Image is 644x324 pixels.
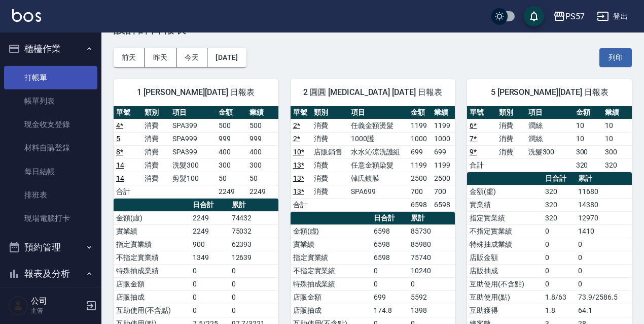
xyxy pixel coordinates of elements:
span: 1 [PERSON_NAME][DATE] 日報表 [126,87,266,98]
td: 10 [574,119,603,132]
td: 消費 [142,172,170,185]
td: 1000 [432,132,455,145]
button: 列印 [599,48,632,67]
td: 1199 [432,119,455,132]
td: 6598 [408,198,432,211]
button: 預約管理 [4,234,97,261]
td: 6598 [371,224,408,238]
td: 0 [543,224,576,238]
td: 特殊抽成業績 [114,264,190,277]
td: 水水沁涼洗護組 [348,145,408,158]
button: 登出 [593,7,632,26]
td: 320 [543,211,576,224]
td: 0 [576,277,632,290]
td: 0 [190,290,229,304]
td: 0 [229,264,278,277]
th: 金額 [216,106,247,119]
td: 300 [602,145,632,158]
td: 0 [229,290,278,304]
td: 0 [190,264,229,277]
td: 1199 [408,158,432,172]
td: 320 [543,185,576,198]
span: 5 [PERSON_NAME][DATE] 日報表 [479,87,620,98]
td: 75740 [408,251,455,264]
td: SPA999 [170,132,216,145]
td: 0 [576,238,632,251]
h5: 公司 [31,296,83,306]
td: 任意金額染髮 [348,158,408,172]
td: 1.8 [543,304,576,317]
td: 10 [602,132,632,145]
td: 320 [543,198,576,211]
td: 店販金額 [114,277,190,290]
td: 12970 [576,211,632,224]
td: 店販抽成 [291,304,372,317]
table: a dense table [291,106,455,212]
a: 每日結帳 [4,160,97,183]
td: 174.8 [371,304,408,317]
th: 業績 [602,106,632,119]
td: 店販抽成 [114,290,190,304]
td: 店販抽成 [467,264,543,277]
td: 999 [216,132,247,145]
td: 洗髮300 [526,145,574,158]
td: 合計 [114,185,142,198]
th: 類別 [496,106,526,119]
table: a dense table [114,106,278,199]
td: 消費 [142,132,170,145]
td: 10240 [408,264,455,277]
td: 6598 [432,198,455,211]
td: 合計 [291,198,312,211]
td: 實業績 [291,238,372,251]
td: 0 [371,277,408,290]
td: 1000護 [348,132,408,145]
th: 類別 [311,106,348,119]
td: 85730 [408,224,455,238]
td: 699 [371,290,408,304]
a: 現場電腦打卡 [4,207,97,230]
td: 消費 [142,119,170,132]
td: 潤絲 [526,132,574,145]
img: Person [8,296,28,316]
td: 1410 [576,224,632,238]
td: 75032 [229,224,278,238]
button: PS57 [549,6,589,27]
td: 64.1 [576,304,632,317]
td: SPA699 [348,185,408,198]
button: 今天 [176,48,208,67]
td: 互助使用(不含點) [114,304,190,317]
td: 不指定實業績 [114,251,190,264]
td: 74432 [229,211,278,224]
td: 不指定實業績 [467,224,543,238]
td: 消費 [142,158,170,172]
td: 400 [247,145,278,158]
th: 業績 [432,106,455,119]
th: 累計 [576,172,632,185]
td: 6598 [371,251,408,264]
th: 項目 [526,106,574,119]
td: 店販金額 [291,290,372,304]
td: 互助使用(點) [467,290,543,304]
td: 700 [408,185,432,198]
th: 項目 [348,106,408,119]
td: 金額(虛) [114,211,190,224]
td: 0 [543,238,576,251]
td: 320 [574,158,603,172]
td: 5592 [408,290,455,304]
img: Logo [12,9,41,22]
button: [DATE] [207,48,246,67]
a: 帳單列表 [4,89,97,113]
td: 1199 [432,158,455,172]
td: 300 [574,145,603,158]
td: 0 [576,251,632,264]
a: 現金收支登錄 [4,113,97,136]
td: 85980 [408,238,455,251]
td: 62393 [229,238,278,251]
td: 300 [247,158,278,172]
td: 73.9/2586.5 [576,290,632,304]
td: 店販金額 [467,251,543,264]
td: 0 [543,264,576,277]
td: 11680 [576,185,632,198]
td: 1398 [408,304,455,317]
button: 報表及分析 [4,261,97,287]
